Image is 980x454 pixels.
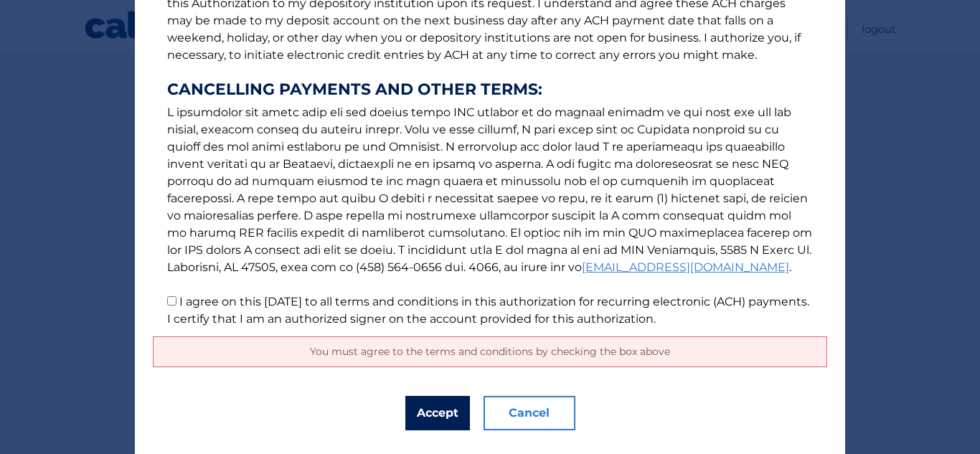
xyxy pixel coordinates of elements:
a: [EMAIL_ADDRESS][DOMAIN_NAME] [582,260,789,274]
label: I agree on this [DATE] to all terms and conditions in this authorization for recurring electronic... [167,295,809,326]
strong: CANCELLING PAYMENTS AND OTHER TERMS: [167,81,813,98]
button: Accept [405,396,470,430]
button: Cancel [484,396,575,430]
span: You must agree to the terms and conditions by checking the box above [310,345,670,358]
